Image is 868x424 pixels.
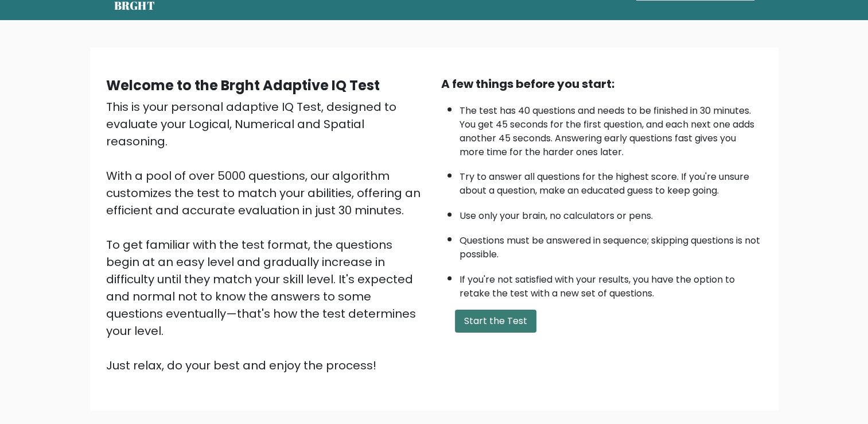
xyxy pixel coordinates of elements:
[106,76,380,95] b: Welcome to the Brght Adaptive IQ Test
[441,75,762,92] div: A few things before you start:
[106,98,427,374] div: This is your personal adaptive IQ Test, designed to evaluate your Logical, Numerical and Spatial ...
[455,310,536,333] button: Start the Test
[460,164,762,198] li: Try to answer all questions for the highest score. If you're unsure about a question, make an edu...
[460,98,762,159] li: The test has 40 questions and needs to be finished in 30 minutes. You get 45 seconds for the firs...
[460,267,762,300] li: If you're not satisfied with your results, you have the option to retake the test with a new set ...
[460,228,762,261] li: Questions must be answered in sequence; skipping questions is not possible.
[460,203,762,223] li: Use only your brain, no calculators or pens.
